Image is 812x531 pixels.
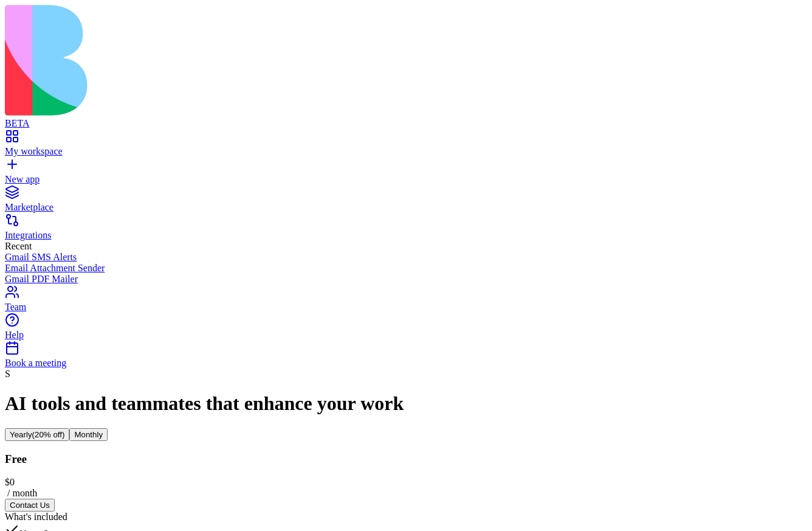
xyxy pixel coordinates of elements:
div: Book a meeting [5,358,807,369]
a: New app [5,163,807,185]
a: Help [5,319,807,341]
span: Recent [5,241,32,251]
button: Monthly [69,428,108,441]
a: Marketplace [5,191,807,213]
button: Contact Us [5,499,55,512]
button: Yearly [5,428,69,441]
img: logo [5,5,494,116]
span: (20% off) [32,430,65,439]
a: BETA [5,107,807,129]
a: Email Attachment Sender [5,263,807,274]
div: Team [5,302,807,313]
a: Book a meeting [5,347,807,369]
div: Marketplace [5,202,807,213]
h3: Free [5,453,807,466]
a: Integrations [5,219,807,241]
a: My workspace [5,135,807,157]
a: Gmail SMS Alerts [5,252,807,263]
span: S [5,369,10,379]
div: Integrations [5,230,807,241]
div: BETA [5,118,807,129]
h1: AI tools and teammates that enhance your work [5,392,807,415]
div: My workspace [5,146,807,157]
a: Team [5,291,807,313]
div: New app [5,174,807,185]
div: What's included [5,512,807,522]
div: $ 0 [5,477,807,488]
div: Help [5,330,807,341]
div: / month [5,488,807,499]
a: Gmail PDF Mailer [5,274,807,285]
